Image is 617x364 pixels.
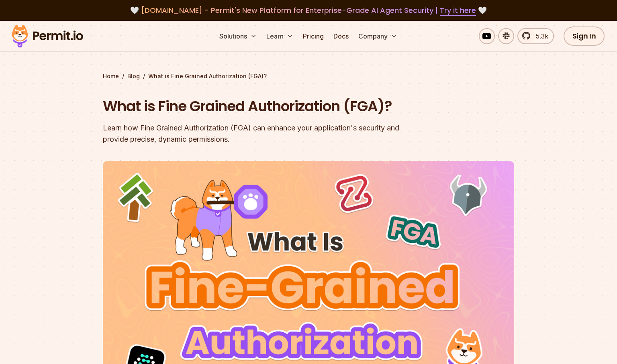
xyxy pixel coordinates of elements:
[103,122,411,145] div: Learn how Fine Grained Authorization (FGA) can enhance your application's security and provide pr...
[103,96,411,116] h1: What is Fine Grained Authorization (FGA)?
[103,72,119,80] a: Home
[141,5,476,15] span: [DOMAIN_NAME] - Permit's New Platform for Enterprise-Grade AI Agent Security |
[355,28,400,44] button: Company
[127,72,140,80] a: Blog
[216,28,260,44] button: Solutions
[564,26,605,46] a: Sign In
[330,28,352,44] a: Docs
[300,28,327,44] a: Pricing
[440,5,476,16] a: Try it here
[19,5,598,16] div: 🤍 🤍
[103,72,514,80] div: / /
[517,28,554,44] a: 5.3k
[263,28,296,44] button: Learn
[8,22,87,50] img: Permit logo
[531,31,548,41] span: 5.3k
